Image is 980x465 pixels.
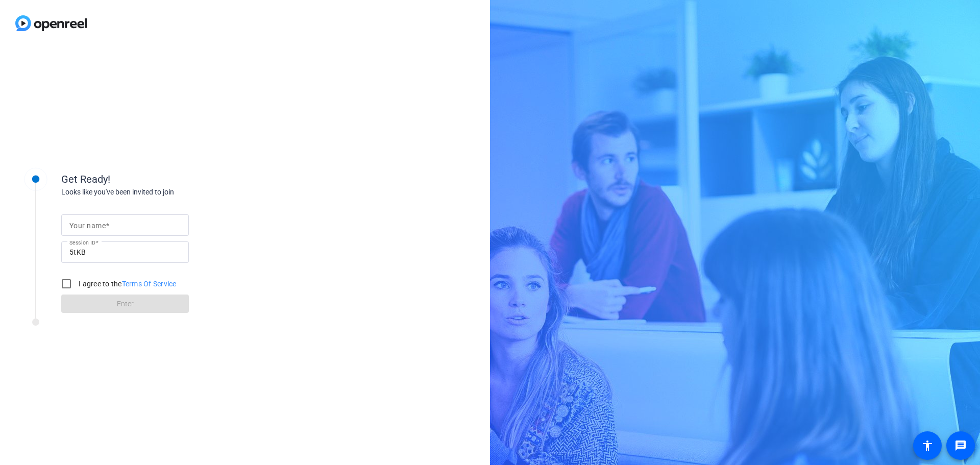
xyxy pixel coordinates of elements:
[954,439,967,452] mat-icon: message
[122,280,177,288] a: Terms Of Service
[69,239,95,246] mat-label: Session ID
[69,222,106,230] mat-label: Your name
[921,439,934,452] mat-icon: accessibility
[61,187,265,198] div: Looks like you've been invited to join
[77,279,177,289] label: I agree to the
[61,172,265,187] div: Get Ready!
